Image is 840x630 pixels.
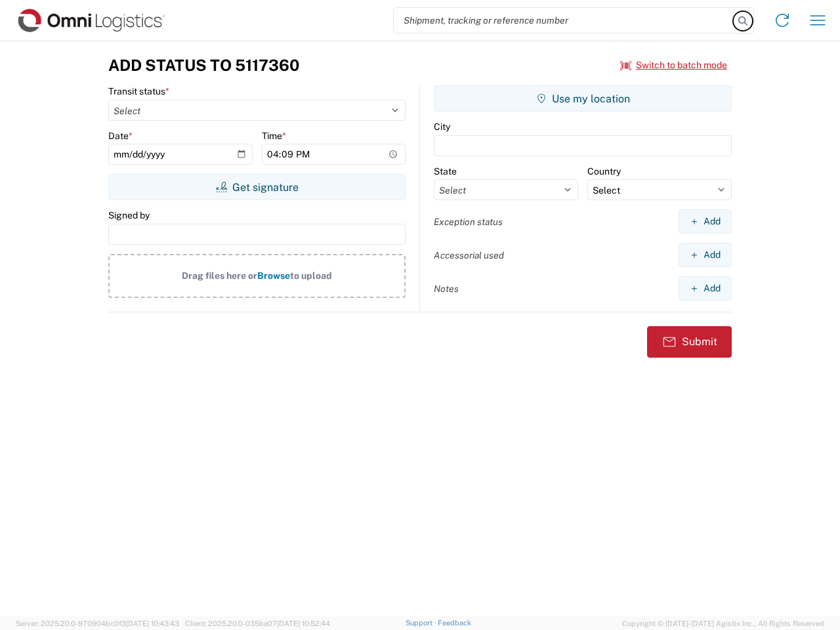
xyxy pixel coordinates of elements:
[679,276,732,301] button: Add
[108,174,406,200] button: Get signature
[679,209,732,234] button: Add
[622,618,824,629] span: Copyright © [DATE]-[DATE] Agistix Inc., All Rights Reserved
[434,85,732,112] button: Use my location
[434,216,503,228] label: Exception status
[182,270,257,281] span: Drag files here or
[434,165,457,177] label: State
[620,54,727,76] button: Switch to batch mode
[277,619,330,627] span: [DATE] 10:52:44
[438,619,471,627] a: Feedback
[108,56,299,75] h3: Add Status to 5117360
[394,8,734,33] input: Shipment, tracking or reference number
[185,619,330,627] span: Client: 2025.20.0-035ba07
[434,283,459,295] label: Notes
[290,270,332,281] span: to upload
[434,249,504,261] label: Accessorial used
[434,121,450,133] label: City
[406,619,438,627] a: Support
[262,130,286,142] label: Time
[126,619,179,627] span: [DATE] 10:43:43
[108,209,150,221] label: Signed by
[16,619,179,627] span: Server: 2025.20.0-970904bc0f3
[647,326,732,358] button: Submit
[257,270,290,281] span: Browse
[108,130,133,142] label: Date
[108,85,169,97] label: Transit status
[679,243,732,267] button: Add
[587,165,621,177] label: Country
